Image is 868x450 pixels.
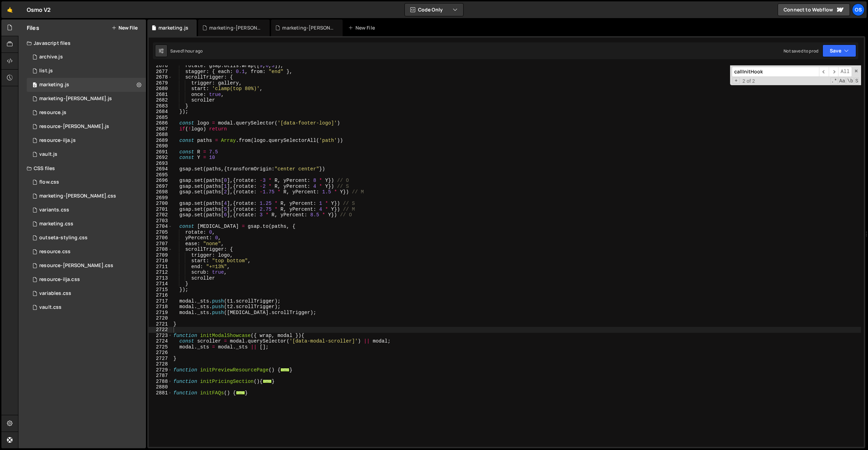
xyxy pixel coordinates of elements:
[149,315,172,321] div: 2720
[149,143,172,149] div: 2690
[149,201,172,207] div: 2700
[149,321,172,327] div: 2721
[209,24,261,31] div: marketing-[PERSON_NAME].css
[149,338,172,344] div: 2724
[27,273,146,287] div: 16596/46198.css
[39,221,73,227] div: marketing.css
[149,333,172,339] div: 2723
[149,224,172,230] div: 2704
[846,78,854,85] span: Whole Word Search
[27,217,146,231] div: 16596/45446.css
[39,137,76,144] div: resource-ilja.js
[39,290,71,297] div: variables.css
[149,287,172,293] div: 2715
[149,361,172,367] div: 2728
[149,373,172,379] div: 2787
[149,115,172,121] div: 2685
[149,189,172,195] div: 2698
[149,195,172,201] div: 2699
[282,24,334,31] div: marketing-[PERSON_NAME].js
[39,110,66,116] div: resource.js
[149,275,172,281] div: 2713
[149,120,172,126] div: 2686
[149,172,172,178] div: 2695
[27,231,146,245] div: 16596/45156.css
[838,67,852,77] span: Alt-Enter
[39,193,116,199] div: marketing-[PERSON_NAME].css
[854,78,859,85] span: Search In Selection
[39,235,88,241] div: outseta-styling.css
[149,132,172,138] div: 2688
[732,67,819,77] input: Search for
[784,48,818,54] div: Not saved to prod
[830,78,838,85] span: RegExp Search
[149,178,172,184] div: 2696
[149,126,172,132] div: 2687
[149,270,172,275] div: 2712
[829,67,838,77] span: ​
[778,3,850,16] a: Connect to Webflow
[149,298,172,304] div: 2717
[27,120,146,134] div: 16596/46194.js
[852,3,865,16] a: Os
[149,379,172,385] div: 2788
[27,24,39,32] h2: Files
[27,78,146,92] div: 16596/45422.js
[822,45,856,57] button: Save
[149,384,172,390] div: 2880
[39,207,69,213] div: variants.css
[39,151,57,158] div: vault.js
[27,6,51,14] div: Osmo V2
[1,1,18,18] a: 🤙
[149,252,172,258] div: 2709
[18,161,146,175] div: CSS files
[149,304,172,310] div: 2718
[149,356,172,362] div: 2727
[263,379,272,383] span: ...
[149,310,172,316] div: 2719
[838,78,846,85] span: CaseSensitive Search
[149,74,172,80] div: 2678
[27,92,146,106] div: 16596/45424.js
[348,24,377,31] div: New File
[149,80,172,86] div: 2679
[149,212,172,218] div: 2702
[149,292,172,298] div: 2716
[281,368,290,371] span: ...
[27,175,146,189] div: 16596/47552.css
[33,83,37,88] span: 0
[149,367,172,373] div: 2729
[149,92,172,98] div: 2681
[149,390,172,396] div: 2881
[39,54,63,60] div: archive.js
[183,48,203,54] div: 1 hour ago
[149,258,172,264] div: 2710
[39,82,69,88] div: marketing.js
[27,287,146,300] div: 16596/45154.css
[405,3,463,16] button: Code Only
[39,68,53,74] div: list.js
[149,281,172,287] div: 2714
[149,109,172,115] div: 2684
[149,327,172,333] div: 2722
[27,300,146,314] div: 16596/45153.css
[236,391,245,394] span: ...
[149,155,172,161] div: 2692
[149,138,172,144] div: 2689
[149,350,172,356] div: 2726
[39,179,59,185] div: flow.css
[149,161,172,167] div: 2693
[732,78,740,84] span: Toggle Replace mode
[27,189,146,203] div: 16596/46284.css
[149,63,172,69] div: 2676
[39,96,112,102] div: marketing-[PERSON_NAME].js
[39,304,62,311] div: vault.css
[39,263,113,269] div: resource-[PERSON_NAME].css
[149,184,172,190] div: 2697
[39,276,80,283] div: resource-ilja.css
[27,106,146,120] div: 16596/46183.js
[27,245,146,259] div: 16596/46199.css
[819,67,829,77] span: ​
[27,203,146,217] div: 16596/45511.css
[27,64,146,78] div: 16596/45151.js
